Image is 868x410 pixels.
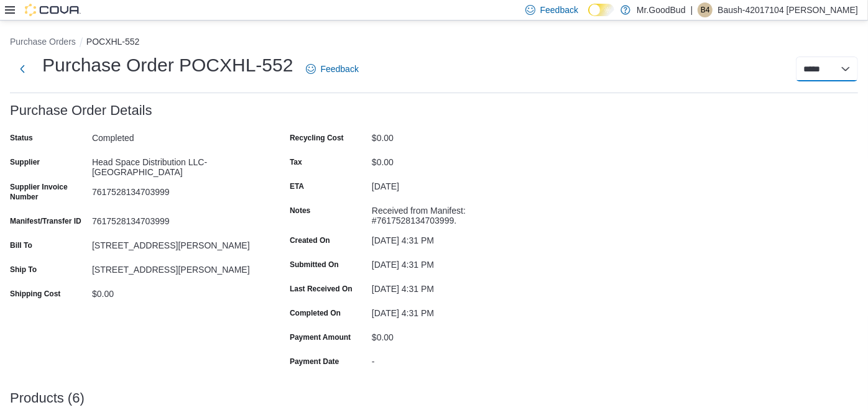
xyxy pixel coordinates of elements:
div: [DATE] 4:31 PM [372,255,538,270]
label: Payment Date [290,357,339,367]
img: Cova [25,4,81,16]
label: Last Received On [290,284,353,294]
a: Feedback [301,57,364,81]
button: Purchase Orders [10,37,76,47]
label: ETA [290,181,304,191]
h3: Products (6) [10,391,85,406]
div: 7617528134703999 [92,211,259,226]
div: $0.00 [372,327,538,342]
button: Next [10,57,35,81]
div: Received from Manifest: #7617528134703999. [372,201,538,225]
div: $0.00 [372,152,538,167]
p: Mr.GoodBud [637,2,686,17]
label: Shipping Cost [10,289,60,299]
input: Dark Mode [588,4,614,17]
label: Payment Amount [290,332,351,342]
label: Bill To [10,240,32,250]
span: Dark Mode [588,16,589,17]
div: [STREET_ADDRESS][PERSON_NAME] [92,260,259,275]
label: Tax [290,157,302,167]
div: [DATE] [372,176,538,191]
label: Ship To [10,265,37,275]
div: Completed [92,128,259,143]
div: [DATE] 4:31 PM [372,303,538,318]
nav: An example of EuiBreadcrumbs [10,35,858,50]
label: Recycling Cost [290,133,344,143]
label: Manifest/Transfer ID [10,216,81,226]
div: Baush-42017104 Richardson [698,2,713,17]
label: Completed On [290,308,341,318]
div: Head Space Distribution LLC- [GEOGRAPHIC_DATA] [92,152,259,177]
div: $0.00 [372,128,538,143]
div: [DATE] 4:31 PM [372,230,538,245]
label: Created On [290,235,330,245]
button: POCXHL-552 [86,37,140,47]
span: B4 [701,2,710,17]
label: Status [10,133,33,143]
h1: Purchase Order POCXHL-552 [42,53,293,78]
div: $0.00 [92,284,259,299]
label: Supplier [10,157,40,167]
label: Supplier Invoice Number [10,182,87,202]
label: Submitted On [290,260,339,270]
label: Notes [290,206,310,216]
p: Baush-42017104 [PERSON_NAME] [718,2,858,17]
span: Feedback [321,63,359,75]
div: [STREET_ADDRESS][PERSON_NAME] [92,235,259,250]
div: - [372,352,538,367]
span: Feedback [540,4,578,16]
p: | [691,2,693,17]
div: [DATE] 4:31 PM [372,279,538,294]
h3: Purchase Order Details [10,103,152,118]
div: 7617528134703999 [92,182,259,197]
